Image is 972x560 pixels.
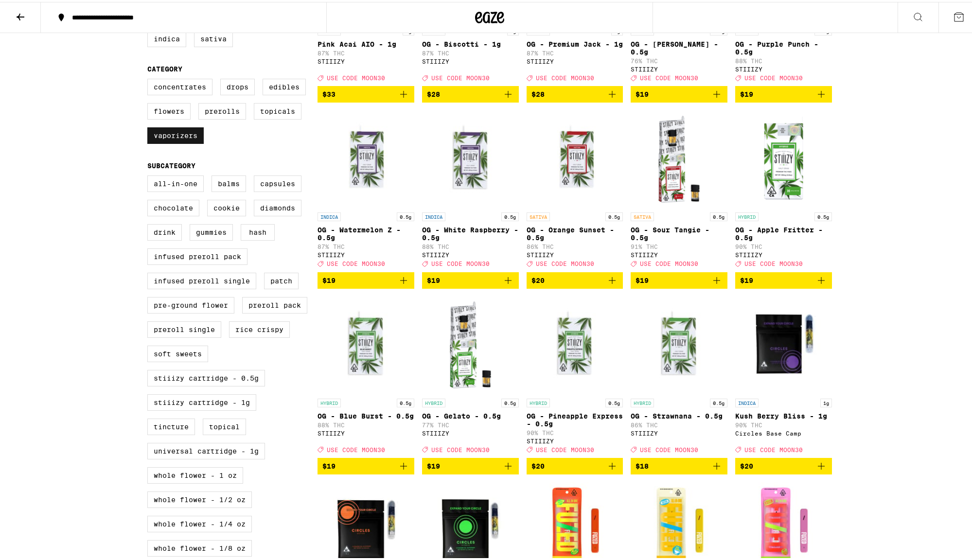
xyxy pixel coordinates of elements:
[322,275,336,282] span: $19
[422,224,519,240] p: OG - White Raspberry - 0.5g
[6,7,70,15] span: Hi. Need any help?
[397,397,414,405] p: 0.5g
[422,210,445,219] p: INDICA
[744,259,803,265] span: USE CODE MOON30
[318,410,414,418] p: OG - Blue Burst - 0.5g
[536,259,594,265] span: USE CODE MOON30
[422,295,519,392] img: STIIIZY - OG - Gelato - 0.5g
[527,56,623,63] div: STIIIZY
[527,242,623,248] p: 86% THC
[636,88,649,96] span: $19
[735,64,832,70] div: STIIIZY
[631,56,727,62] p: 76% THC
[735,397,759,405] p: INDICA
[322,460,336,468] span: $19
[735,295,832,456] a: Open page for Kush Berry Bliss - 1g from Circles Base Camp
[147,29,186,45] label: Indica
[207,198,246,214] label: Cookie
[527,84,623,101] button: Add to bag
[527,108,623,270] a: Open page for OG - Orange Sunset - 0.5g from STIIIZY
[147,198,199,214] label: Chocolate
[735,242,832,248] p: 90% THC
[536,445,594,451] span: USE CODE MOON30
[631,410,727,418] p: OG - Strawnana - 0.5g
[527,436,623,442] div: STIIIZY
[203,417,246,433] label: Topical
[527,224,623,240] p: OG - Orange Sunset - 0.5g
[605,397,623,405] p: 0.5g
[710,397,727,405] p: 0.5g
[147,246,247,263] label: Infused Preroll Pack
[147,417,195,433] label: Tincture
[427,275,440,282] span: $19
[631,250,727,256] div: STIIIZY
[631,456,727,472] button: Add to bag
[527,38,623,46] p: OG - Premium Jack - 1g
[531,275,545,282] span: $20
[631,224,727,240] p: OG - Sour Tangie - 0.5g
[735,428,832,435] div: Circles Base Camp
[318,210,341,219] p: INDICA
[531,460,545,468] span: $20
[527,48,623,54] p: 87% THC
[501,210,519,219] p: 0.5g
[147,101,191,118] label: Flowers
[427,88,440,96] span: $28
[431,73,490,79] span: USE CODE MOON30
[318,428,414,435] div: STIIIZY
[397,210,414,219] p: 0.5g
[147,63,182,71] legend: Category
[527,295,623,456] a: Open page for OG - Pineapple Express - 0.5g from STIIIZY
[318,270,414,287] button: Add to bag
[631,270,727,287] button: Add to bag
[640,445,698,451] span: USE CODE MOON30
[631,64,727,70] div: STIIIZY
[527,210,550,219] p: SATIVA
[631,210,654,219] p: SATIVA
[527,270,623,287] button: Add to bag
[220,77,255,93] label: Drops
[735,108,832,206] img: STIIIZY - OG - Apple Fritter - 0.5g
[605,210,623,219] p: 0.5g
[422,410,519,418] p: OG - Gelato - 0.5g
[422,397,445,405] p: HYBRID
[527,250,623,256] div: STIIIZY
[318,420,414,426] p: 88% THC
[147,271,256,287] label: Infused Preroll Single
[422,108,519,206] img: STIIIZY - OG - White Raspberry - 0.5g
[422,250,519,256] div: STIIIZY
[820,397,832,405] p: 1g
[527,456,623,472] button: Add to bag
[735,410,832,418] p: Kush Berry Bliss - 1g
[422,428,519,435] div: STIIIZY
[631,108,727,270] a: Open page for OG - Sour Tangie - 0.5g from STIIIZY
[318,295,414,392] img: STIIIZY - OG - Blue Burst - 0.5g
[254,101,301,118] label: Topicals
[327,445,385,451] span: USE CODE MOON30
[318,108,414,206] img: STIIIZY - OG - Watermelon Z - 0.5g
[147,514,252,530] label: Whole Flower - 1/4 oz
[264,271,299,287] label: Patch
[636,460,649,468] span: $18
[735,456,832,472] button: Add to bag
[735,295,832,392] img: Circles Base Camp - Kush Berry Bliss - 1g
[744,73,803,79] span: USE CODE MOON30
[318,224,414,240] p: OG - Watermelon Z - 0.5g
[318,108,414,270] a: Open page for OG - Watermelon Z - 0.5g from STIIIZY
[241,222,275,239] label: Hash
[735,210,759,219] p: HYBRID
[735,108,832,270] a: Open page for OG - Apple Fritter - 0.5g from STIIIZY
[422,38,519,46] p: OG - Biscotti - 1g
[631,242,727,248] p: 91% THC
[527,295,623,392] img: STIIIZY - OG - Pineapple Express - 0.5g
[327,73,385,79] span: USE CODE MOON30
[318,56,414,63] div: STIIIZY
[190,222,233,239] label: Gummies
[318,397,341,405] p: HYBRID
[631,428,727,435] div: STIIIZY
[527,397,550,405] p: HYBRID
[229,319,290,336] label: Rice Crispy
[431,445,490,451] span: USE CODE MOON30
[740,460,753,468] span: $20
[422,456,519,472] button: Add to bag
